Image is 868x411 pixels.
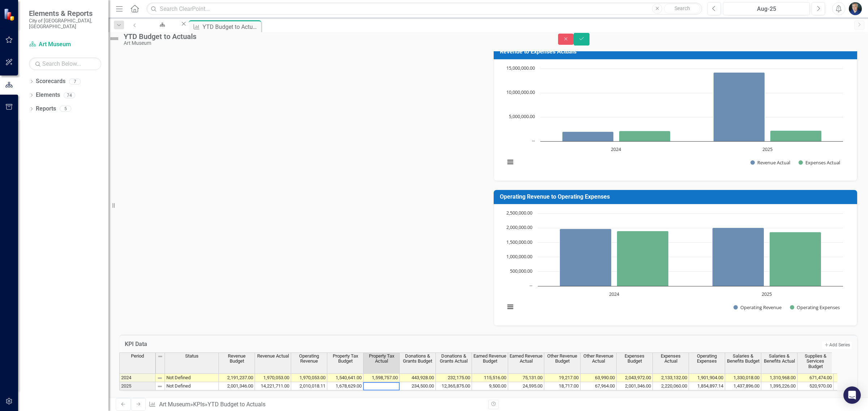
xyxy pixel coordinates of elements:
span: Property Tax Actual [365,354,398,364]
span: Other Revenue Actual [582,354,615,364]
text: 2024 [609,291,620,297]
td: 2,043,972.00 [617,373,653,382]
td: 443,928.00 [400,373,436,382]
span: Donations & Grants Budget [401,354,434,364]
small: City of [GEOGRAPHIC_DATA], [GEOGRAPHIC_DATA] [29,18,101,30]
button: Show Expenses Actual [799,159,840,166]
td: 1,854,897.14 [689,382,725,390]
td: 2,010,018.11 [291,382,327,390]
span: Property Tax Budget [329,354,362,364]
td: Not Defined [165,382,219,390]
path: 2025, 1,854,897.14. Operating Expenses. [770,232,821,286]
input: Search ClearPoint... [146,3,702,15]
td: 2,191,237.00 [219,373,255,382]
td: 12,365,875.00 [436,382,472,390]
div: Art Museum [149,27,174,36]
div: YTD Budget to Actuals [203,22,259,31]
span: Donations & Grants Actual [437,354,470,364]
td: 115,516.00 [472,373,508,382]
td: 234,500.00 [400,382,436,390]
svg: Interactive chart [501,210,847,318]
div: Aug-25 [726,5,807,13]
span: Other Revenue Budget [546,354,579,364]
td: 18,717.00 [544,382,580,390]
g: Operating Revenue, bar series 1 of 2 with 2 bars. [560,228,764,286]
span: Expenses Budget [618,354,651,364]
td: 1,437,896.00 [725,382,761,390]
td: 63,990.00 [580,373,617,382]
span: Earned Revenue Actual [510,354,542,364]
td: 75,131.00 [508,373,544,382]
td: 14,221,711.00 [255,382,291,390]
td: 19,217.00 [544,373,580,382]
span: Salaries & Benefits Actual [763,354,796,364]
a: Scorecards [36,77,65,86]
span: Salaries & Benefits Budget [727,354,759,364]
img: ClearPoint Strategy [4,8,16,21]
h3: Operating Revenue to Operating Expenses [500,194,854,200]
h3: Revenue to Expenses Actuals [500,48,854,55]
div: YTD Budget to Actuals [208,401,265,408]
a: Art Museum [29,40,101,49]
path: 2024, 1,970,053. Operating Revenue. [560,229,612,286]
span: Expenses Actual [654,354,687,364]
td: 1,970,053.00 [255,373,291,382]
td: 1,678,629.00 [327,382,363,390]
span: Elements & Reports [29,9,101,18]
div: 74 [64,92,75,98]
div: Chart. Highcharts interactive chart. [501,65,850,173]
button: Show Revenue Actual [750,159,791,166]
text: 2025 [762,146,773,152]
td: 1,970,053.00 [291,373,327,382]
path: 2024, 2,133,132. Expenses Actual. [619,131,671,141]
path: 2025, 2,010,018.11. Operating Revenue. [712,228,764,286]
text: 1,500,000.00 [506,239,532,245]
input: Search Below... [29,57,101,70]
text: 10,000,000.00 [506,89,535,95]
text: 2025 [762,291,772,297]
text: -- [532,137,535,144]
svg: Interactive chart [501,65,847,173]
span: Status [185,354,199,359]
button: Show Operating Revenue [733,304,782,311]
td: 1,310,968.00 [761,373,797,382]
text: 2024 [611,146,621,152]
div: 5 [60,106,71,112]
g: Operating Expenses, bar series 2 of 2 with 2 bars. [617,231,821,286]
img: Not Defined [109,33,120,44]
td: 24,595.00 [508,382,544,390]
path: 2024, 1,970,053. Revenue Actual. [562,131,614,141]
td: 520,970.00 [797,382,834,390]
g: Expenses Actual, bar series 2 of 2 with 2 bars. [619,130,822,141]
button: Aug-25 [723,2,810,15]
text: 1,000,000.00 [506,253,532,260]
span: Supplies & Services Budget [799,354,832,369]
span: Period [131,354,144,359]
div: YTD Budget to Actuals [124,33,544,40]
button: Show Operating Expenses [790,304,840,311]
button: View chart menu, Chart [505,157,515,167]
td: 1,330,018.00 [725,373,761,382]
span: Search [675,5,690,11]
span: Earned Revenue Budget [473,354,506,364]
div: Open Intercom Messenger [843,386,861,404]
button: Search [664,4,700,14]
td: 9,500.00 [472,382,508,390]
img: 8DAGhfEEPCf229AAAAAElFTkSuQmCC [157,375,163,381]
td: 67,964.00 [580,382,617,390]
td: 1,901,904.00 [689,373,725,382]
path: 2024, 1,901,904. Operating Expenses. [617,231,669,286]
td: 1,540,641.00 [327,373,363,382]
text: 2,500,000.00 [506,209,532,216]
text: 15,000,000.00 [506,65,535,71]
img: 8DAGhfEEPCf229AAAAAElFTkSuQmCC [157,384,163,389]
text: 5,000,000.00 [509,113,535,120]
td: 232,175.00 [436,373,472,382]
span: Revenue Budget [220,354,253,364]
path: 2025, 2,220,060. Expenses Actual. [770,130,822,141]
img: Nick Nelson [849,2,862,15]
td: 2,001,346.00 [617,382,653,390]
td: 1,598,757.00 [363,373,400,382]
td: 2,220,060.00 [653,382,689,390]
td: 2024 [119,373,156,382]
